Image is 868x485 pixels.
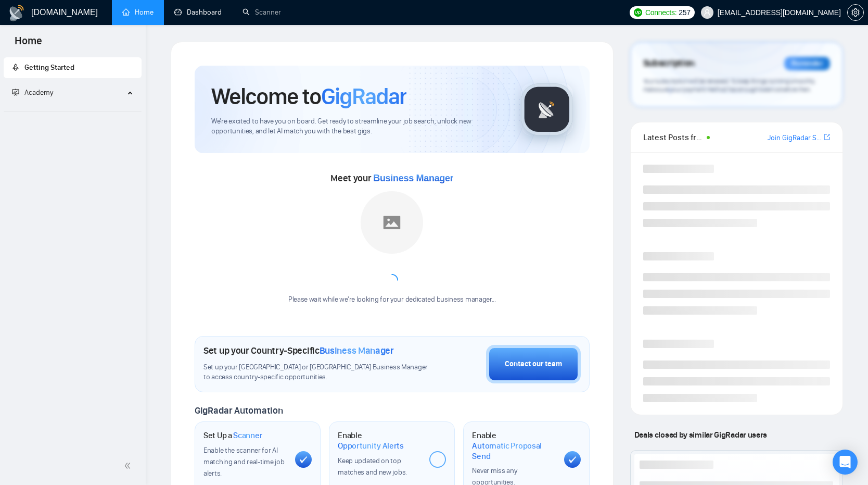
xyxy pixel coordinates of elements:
span: Set up your [GEOGRAPHIC_DATA] or [GEOGRAPHIC_DATA] Business Manager to access country-specific op... [203,363,430,382]
span: Home [6,33,50,55]
img: logo [8,5,25,21]
span: Getting Started [24,63,74,72]
span: Automatic Proposal Send [472,441,555,461]
div: Please wait while we're looking for your dedicated business manager... [282,295,502,305]
span: rocket [12,64,19,71]
span: 257 [679,7,690,18]
span: Latest Posts from the GigRadar Community [643,131,704,144]
img: gigradar-logo.png [521,83,573,135]
span: Academy [12,88,53,97]
span: Scanner [233,430,262,441]
h1: Enable [338,430,421,451]
span: GigRadar Automation [195,405,283,416]
span: Meet your [330,172,453,184]
h1: Welcome to [211,82,406,110]
h1: Set Up a [203,430,262,441]
span: Deals closed by similar GigRadar users [630,426,771,444]
a: dashboardDashboard [174,8,222,17]
span: Academy [24,88,53,97]
span: Connects: [645,7,676,18]
img: upwork-logo.png [634,8,642,17]
button: setting [847,4,864,21]
span: Your subscription will be renewed. To keep things running smoothly, make sure your payment method... [643,77,816,94]
span: user [704,9,711,16]
span: fund-projection-screen [12,89,19,96]
a: searchScanner [242,8,281,17]
li: Academy Homepage [4,107,142,114]
span: We're excited to have you on board. Get ready to streamline your job search, unlock new opportuni... [211,117,504,136]
span: Keep updated on top matches and new jobs. [338,456,407,477]
span: export [824,133,830,141]
div: Reminder [784,57,830,70]
button: Contact our team [486,345,581,383]
span: Business Manager [320,345,394,356]
span: loading [384,272,400,288]
span: GigRadar [321,82,406,110]
div: Contact our team [505,358,562,370]
a: setting [847,8,864,17]
div: Open Intercom Messenger [833,450,858,475]
a: Join GigRadar Slack Community [768,132,822,144]
span: setting [848,8,863,17]
span: double-left [124,461,134,471]
h1: Enable [472,430,555,461]
a: homeHome [122,8,154,17]
h1: Set up your Country-Specific [203,345,394,356]
span: Opportunity Alerts [338,441,404,451]
li: Getting Started [4,57,142,78]
span: Subscription [643,55,695,72]
img: placeholder.png [361,191,423,254]
span: Business Manager [373,173,453,183]
a: export [824,132,830,142]
span: Enable the scanner for AI matching and real-time job alerts. [203,446,284,478]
